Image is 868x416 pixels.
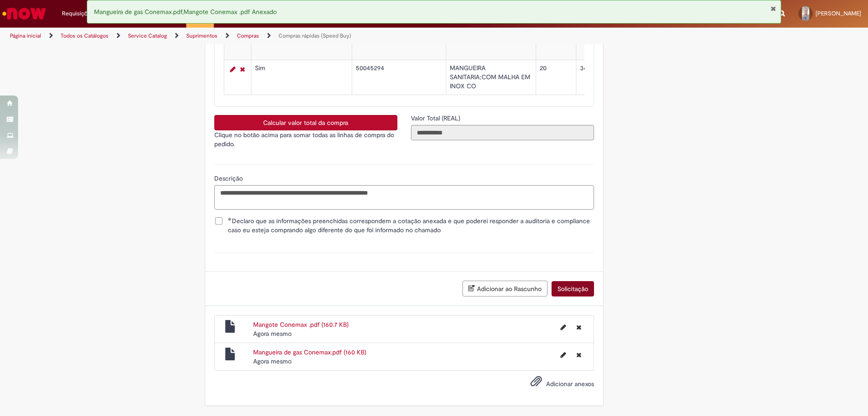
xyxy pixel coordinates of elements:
[62,9,94,18] span: Requisições
[10,32,41,39] a: Página inicial
[576,60,622,95] td: 36,00
[94,8,277,16] span: Mangueira de gas Conemax.pdf,Mangote Conemax .pdf Anexado
[214,115,397,130] button: Calcular valor total da compra
[128,32,167,39] a: Service Catalog
[214,130,397,148] p: Clique no botão acima para somar todas as linhas de compra do pedido.
[552,281,594,296] button: Solicitação
[228,217,232,221] span: Obrigatório Preenchido
[546,380,594,388] span: Adicionar anexos
[278,32,351,39] a: Compras rápidas (Speed Buy)
[1,5,47,23] img: ServiceNow
[228,216,594,234] span: Declaro que as informações preenchidas correspondem a cotação anexada e que poderei responder a a...
[555,320,571,335] button: Editar nome de arquivo Mangote Conemax .pdf
[411,114,462,122] span: Somente leitura - Valor Total (REAL)
[446,60,536,95] td: MANGUEIRA SANITARIA;COM MALHA EM INOX CO
[186,32,217,39] a: Suprimentos
[528,373,544,394] button: Adicionar anexos
[571,348,587,362] button: Excluir Mangueira de gas Conemax.pdf
[462,281,547,296] button: Adicionar ao Rascunho
[214,174,245,182] span: Descrição
[228,64,238,75] a: Editar Linha 2
[7,28,572,44] ul: Trilhas de página
[214,185,594,210] textarea: Descrição
[253,320,349,329] a: Mangote Conemax .pdf (160.7 KB)
[253,357,292,365] time: 27/08/2025 15:17:06
[555,348,571,362] button: Editar nome de arquivo Mangueira de gas Conemax.pdf
[237,32,259,39] a: Compras
[770,5,776,12] button: Fechar Notificação
[411,114,462,123] label: Somente leitura - Valor Total (REAL)
[253,330,292,338] span: Agora mesmo
[411,125,594,140] input: Valor Total (REAL)
[352,60,446,95] td: 50045294
[253,348,366,356] a: Mangueira de gas Conemax.pdf (160 KB)
[61,32,108,39] a: Todos os Catálogos
[251,60,352,95] td: Sim
[536,60,576,95] td: 20
[816,10,861,17] span: [PERSON_NAME]
[253,357,292,365] span: Agora mesmo
[571,320,587,335] button: Excluir Mangote Conemax .pdf
[253,330,292,338] time: 27/08/2025 15:17:06
[238,64,247,75] a: Remover linha 2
